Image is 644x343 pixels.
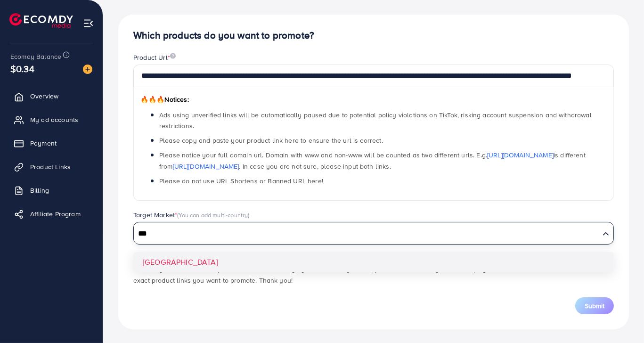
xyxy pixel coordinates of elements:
[10,52,61,61] span: Ecomdy Balance
[159,136,383,145] span: Please copy and paste your product link here to ensure the url is correct.
[30,209,81,219] span: Affiliate Program
[7,110,96,129] a: My ad accounts
[135,227,599,241] input: Search for option
[30,139,57,148] span: Payment
[140,95,189,104] span: Notices:
[177,211,249,219] span: (You can add multi-country)
[159,150,586,171] span: Please notice your full domain url. Domain with www and non-www will be counted as two different ...
[170,53,176,59] img: image
[133,30,614,41] h4: Which products do you want to promote?
[7,87,96,106] a: Overview
[604,301,637,336] iframe: Chat
[585,301,604,310] span: Submit
[159,176,323,186] span: Please do not use URL Shortens or Banned URL here!
[7,134,96,153] a: Payment
[133,53,176,62] label: Product Url
[7,204,96,223] a: Affiliate Program
[133,252,614,272] li: [GEOGRAPHIC_DATA]
[7,181,96,200] a: Billing
[133,222,614,245] div: Search for option
[83,18,94,29] img: menu
[159,110,592,131] span: Ads using unverified links will be automatically paused due to potential policy violations on Tik...
[7,157,96,176] a: Product Links
[140,95,164,104] span: 🔥🔥🔥
[9,13,73,28] img: logo
[133,263,614,286] p: *Note: If you use unverified product links, the Ecomdy system will notify the support team to rev...
[173,162,239,171] a: [URL][DOMAIN_NAME]
[487,150,554,160] a: [URL][DOMAIN_NAME]
[10,62,34,75] span: $0.34
[30,115,78,124] span: My ad accounts
[133,210,250,220] label: Target Market
[30,91,58,101] span: Overview
[30,162,71,171] span: Product Links
[83,65,92,74] img: image
[30,186,49,195] span: Billing
[575,297,614,314] button: Submit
